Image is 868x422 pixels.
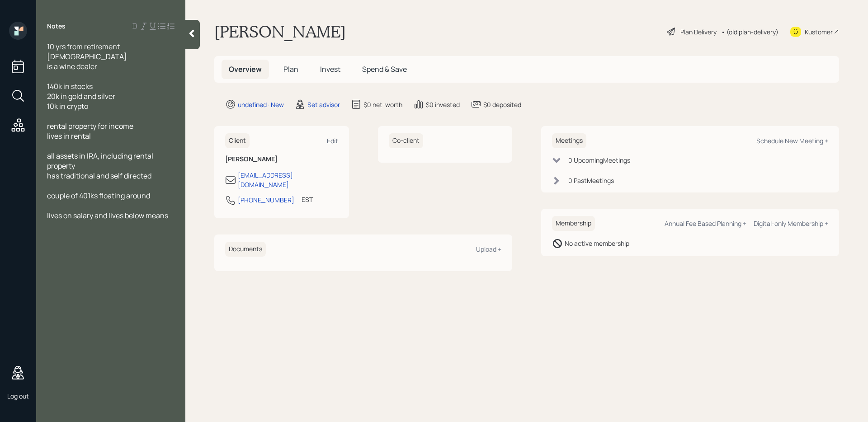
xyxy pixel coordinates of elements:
[483,100,521,109] div: $0 deposited
[238,100,284,109] div: undefined · New
[214,22,346,42] h1: [PERSON_NAME]
[47,131,91,141] span: lives in rental
[805,27,833,37] div: Kustomer
[680,27,717,37] div: Plan Delivery
[665,219,746,228] div: Annual Fee Based Planning +
[568,155,630,165] div: 0 Upcoming Meeting s
[568,176,614,185] div: 0 Past Meeting s
[225,155,338,163] h6: [PERSON_NAME]
[238,195,294,205] div: [PHONE_NUMBER]
[47,42,120,52] span: 10 yrs from retirement
[238,170,338,189] div: [EMAIL_ADDRESS][DOMAIN_NAME]
[47,151,155,171] span: all assets in IRA, including rental property
[225,242,266,257] h6: Documents
[302,195,313,204] div: EST
[47,22,66,31] label: Notes
[362,64,407,74] span: Spend & Save
[229,64,262,74] span: Overview
[565,239,629,248] div: No active membership
[756,136,828,145] div: Schedule New Meeting +
[283,64,298,74] span: Plan
[47,171,151,181] span: has traditional and self directed
[7,392,29,400] div: Log out
[47,81,93,91] span: 140k in stocks
[225,133,250,148] h6: Client
[721,27,778,37] div: • (old plan-delivery)
[552,216,595,231] h6: Membership
[47,211,168,220] span: lives on salary and lives below means
[552,133,586,148] h6: Meetings
[47,191,150,201] span: couple of 401ks floating around
[307,100,340,109] div: Set advisor
[47,61,97,71] span: is a wine dealer
[47,121,133,131] span: rental property for income
[476,245,501,253] div: Upload +
[754,219,828,228] div: Digital-only Membership +
[327,136,338,145] div: Edit
[320,64,340,74] span: Invest
[47,52,127,61] span: [DEMOGRAPHIC_DATA]
[47,91,115,101] span: 20k in gold and silver
[389,133,423,148] h6: Co-client
[426,100,460,109] div: $0 invested
[47,101,88,111] span: 10k in crypto
[363,100,402,109] div: $0 net-worth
